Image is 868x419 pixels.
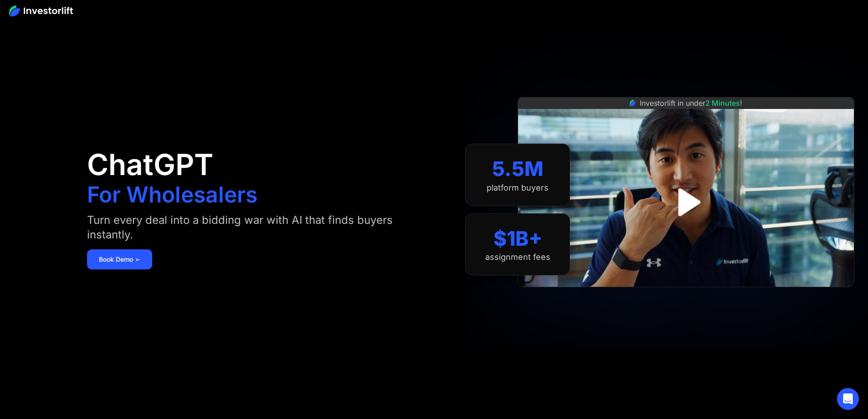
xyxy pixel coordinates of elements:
[837,388,859,410] div: Open Intercom Messenger
[87,150,213,179] h1: ChatGPT
[485,252,550,262] div: assignment fees
[705,98,740,108] span: 2 Minutes
[640,98,742,109] div: Investorlift in under !
[487,183,549,193] div: platform buyers
[492,157,544,181] div: 5.5M
[493,227,542,251] div: $1B+
[87,249,152,269] a: Book Demo ➢
[87,184,257,206] h1: For Wholesalers
[87,213,416,242] div: Turn every deal into a bidding war with AI that finds buyers instantly.
[666,182,706,222] a: open lightbox
[618,292,755,303] iframe: Customer reviews powered by Trustpilot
